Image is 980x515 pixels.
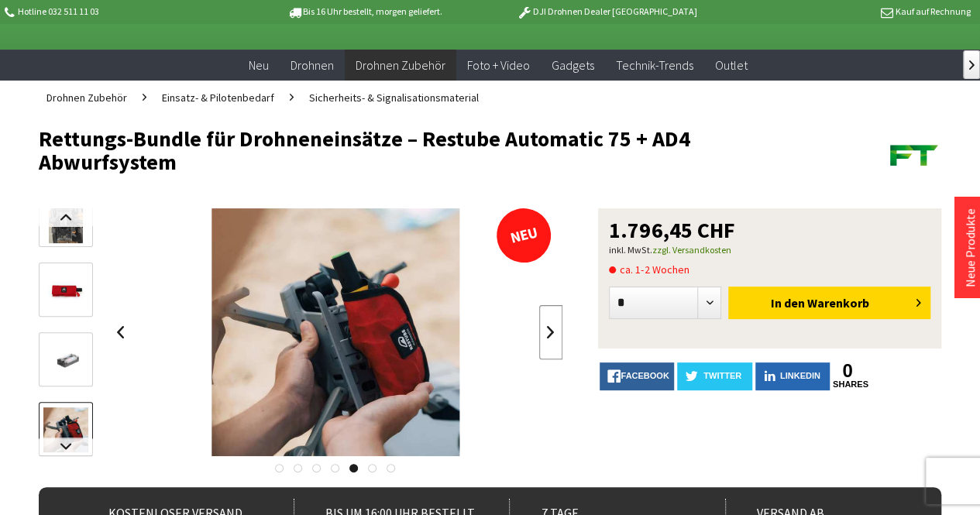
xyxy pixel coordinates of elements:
span: facebook [621,371,669,380]
a: facebook [600,362,674,390]
span: Foto + Video [467,57,530,73]
a: Neu [238,50,280,81]
span: Drohnen Zubehör [356,57,445,73]
a: Neue Produkte [962,208,978,287]
span: Gadgets [552,57,594,73]
span:  [969,60,975,70]
span: twitter [703,371,741,380]
a: Drohnen Zubehör [39,81,135,115]
p: Hotline 032 511 11 03 [2,2,243,21]
span: In den [771,295,805,311]
img: Futuretrends [887,127,941,181]
span: Sicherheits- & Signalisationsmaterial [309,91,479,105]
span: Warenkorb [807,295,869,311]
p: Bis 16 Uhr bestellt, morgen geliefert. [244,2,486,21]
a: Sicherheits- & Signalisationsmaterial [301,81,487,115]
span: 1.796,45 CHF [609,219,734,241]
a: Foto + Video [456,50,541,81]
span: Drohnen [291,57,334,73]
a: 0 [833,362,862,379]
span: Neu [249,57,269,73]
a: Technik-Trends [605,50,704,81]
a: Drohnen [280,50,345,81]
a: Einsatz- & Pilotenbedarf [154,81,282,115]
a: shares [833,379,862,390]
p: Kauf auf Rechnung [728,2,970,21]
button: In den Warenkorb [728,287,930,319]
a: zzgl. Versandkosten [652,244,731,256]
a: LinkedIn [755,362,830,390]
a: Drohnen Zubehör [345,50,456,81]
a: Gadgets [541,50,605,81]
span: Outlet [715,57,748,73]
span: Technik-Trends [616,57,693,73]
span: LinkedIn [780,371,820,380]
p: inkl. MwSt. [609,241,930,259]
span: Drohnen Zubehör [46,91,127,105]
p: DJI Drohnen Dealer [GEOGRAPHIC_DATA] [486,2,727,21]
h1: Rettungs-Bundle für Drohneneinsätze – Restube Automatic 75 + AD4 Abwurfsystem [39,127,761,173]
a: Outlet [704,50,758,81]
a: twitter [677,362,751,390]
span: ca. 1-2 Wochen [609,260,689,279]
span: Einsatz- & Pilotenbedarf [162,91,274,105]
